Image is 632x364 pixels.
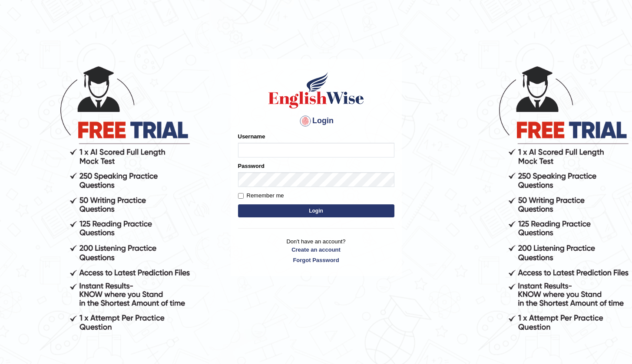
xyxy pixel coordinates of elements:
a: Create an account [238,246,394,254]
label: Username [238,132,265,141]
a: Forgot Password [238,256,394,264]
label: Remember me [238,191,284,200]
label: Password [238,162,265,170]
input: Remember me [238,193,244,199]
p: Don't have an account? [238,237,394,264]
h4: Login [238,114,394,128]
img: Logo of English Wise sign in for intelligent practice with AI [267,71,366,110]
button: Login [238,204,394,217]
